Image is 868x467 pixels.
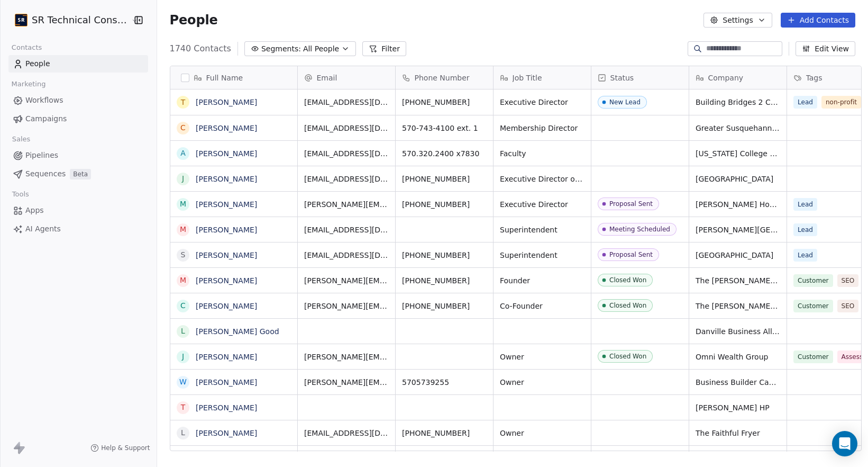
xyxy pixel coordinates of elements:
[7,76,50,92] span: Marketing
[196,276,257,285] a: [PERSON_NAME]
[500,174,584,184] span: Executive Director of Early College and Workforce Development
[609,98,641,106] div: New Lead
[696,275,780,286] span: The [PERSON_NAME] Companies
[796,41,855,56] button: Edit View
[696,174,780,184] span: [GEOGRAPHIC_DATA]
[591,66,689,89] div: Status
[180,122,186,133] div: C
[402,428,487,438] span: [PHONE_NUMBER]
[179,376,187,388] div: W
[8,110,148,128] a: Campaigns
[500,148,584,159] span: Faculty
[196,429,257,437] a: [PERSON_NAME]
[696,428,780,438] span: The Faithful Fryer
[8,55,148,73] a: People
[609,226,670,233] div: Meeting Scheduled
[304,174,389,184] span: [EMAIL_ADDRESS][DOMAIN_NAME]
[8,92,148,109] a: Workflows
[170,42,231,55] span: 1740 Contacts
[696,148,780,159] span: [US_STATE] College of Technology
[32,13,129,27] span: SR Technical Consultants
[25,95,63,106] span: Workflows
[196,200,257,209] a: [PERSON_NAME]
[196,251,257,259] a: [PERSON_NAME]
[500,123,584,133] span: Membership Director
[304,199,389,210] span: [PERSON_NAME][EMAIL_ADDRESS][DOMAIN_NAME]
[696,301,780,311] span: The [PERSON_NAME] Companies
[696,352,780,362] span: Omni Wealth Group
[500,97,584,107] span: Executive Director
[170,12,218,28] span: People
[25,150,58,161] span: Pipelines
[25,223,61,235] span: AI Agents
[362,41,406,56] button: Filter
[500,301,584,311] span: Co-Founder
[304,148,389,159] span: [EMAIL_ADDRESS][DOMAIN_NAME]
[500,199,584,210] span: Executive Director
[180,402,185,413] div: T
[304,377,389,388] span: [PERSON_NAME][EMAIL_ADDRESS][PERSON_NAME][DOMAIN_NAME]
[821,96,861,109] span: non-profit
[206,73,243,83] span: Full Name
[304,275,389,286] span: [PERSON_NAME][EMAIL_ADDRESS][DOMAIN_NAME]
[696,377,780,388] span: Business Builder Camp
[696,224,780,235] span: [PERSON_NAME][GEOGRAPHIC_DATA]
[609,276,646,284] div: Closed Won
[402,377,487,388] span: 5705739255
[402,301,487,311] span: [PHONE_NUMBER]
[703,13,772,28] button: Settings
[181,351,184,362] div: J
[415,73,470,83] span: Phone Number
[610,73,634,83] span: Status
[793,249,817,262] span: Lead
[837,274,858,287] span: SEO
[696,402,780,413] span: [PERSON_NAME] HP
[15,14,28,26] img: SR%20Tech%20Consultants%20icon%2080x80.png
[180,148,186,159] div: A
[7,186,33,202] span: Tools
[609,353,646,360] div: Closed Won
[494,66,591,89] div: Job Title
[304,250,389,261] span: [EMAIL_ADDRESS][DOMAIN_NAME]
[25,205,44,216] span: Apps
[696,326,780,337] span: Danville Business Alliance
[402,174,487,184] span: [PHONE_NUMBER]
[500,250,584,261] span: Superintendent
[837,300,858,312] span: SEO
[196,403,257,412] a: [PERSON_NAME]
[402,97,487,107] span: [PHONE_NUMBER]
[196,302,257,310] a: [PERSON_NAME]
[304,352,389,362] span: [PERSON_NAME][EMAIL_ADDRESS][DOMAIN_NAME]
[303,43,339,55] span: All People
[8,165,148,183] a: SequencesBeta
[179,224,186,235] div: M
[196,226,257,234] a: [PERSON_NAME]
[500,352,584,362] span: Owner
[304,428,389,438] span: [EMAIL_ADDRESS][DOMAIN_NAME]
[513,73,542,83] span: Job Title
[196,149,257,158] a: [PERSON_NAME]
[180,249,185,261] div: S
[402,250,487,261] span: [PHONE_NUMBER]
[181,173,184,184] div: J
[500,275,584,286] span: Founder
[70,169,91,179] span: Beta
[793,300,833,312] span: Customer
[13,11,124,29] button: SR Technical Consultants
[25,113,67,124] span: Campaigns
[689,66,787,89] div: Company
[181,427,185,438] div: L
[402,275,487,286] span: [PHONE_NUMBER]
[196,124,257,132] a: [PERSON_NAME]
[179,199,186,210] div: M
[304,97,389,107] span: [EMAIL_ADDRESS][DOMAIN_NAME]
[806,73,823,83] span: Tags
[180,300,186,311] div: C
[90,444,150,452] a: Help & Support
[181,326,185,337] div: L
[196,98,257,106] a: [PERSON_NAME]
[402,123,487,133] span: 570-743-4100 ext. 1
[500,428,584,438] span: Owner
[793,96,817,109] span: Lead
[196,353,257,361] a: [PERSON_NAME]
